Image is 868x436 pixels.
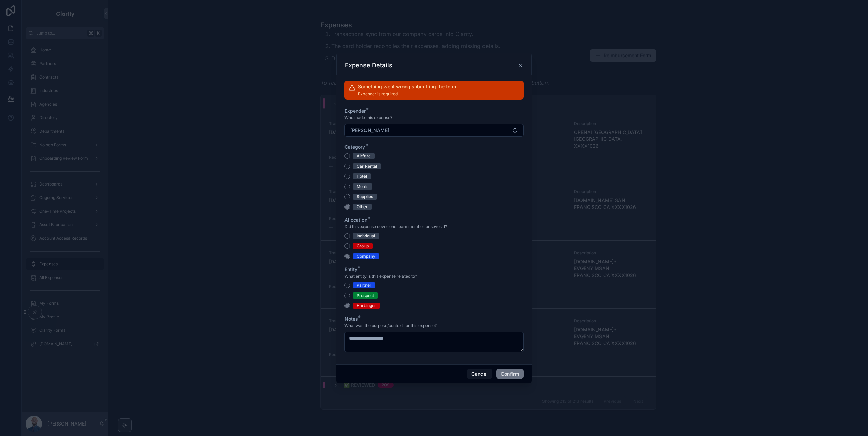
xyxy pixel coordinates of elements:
div: Harbinger [357,303,376,309]
div: Supplies [357,194,373,200]
button: Select Button [344,124,524,137]
button: Cancel [467,369,492,379]
span: Expender [344,108,366,114]
span: Did this expense cover one team member or several? [344,224,447,230]
span: Entity [344,266,357,272]
span: What entity is this expense related to? [344,274,417,279]
span: Who made this expense? [344,115,392,121]
div: Meals [357,183,368,190]
div: Individual [357,233,375,239]
div: Airfare [357,153,371,159]
div: Company [357,253,375,259]
div: Partner [357,282,371,288]
span: Category [344,144,365,150]
h2: Something went wrong submitting the form [358,83,456,90]
div: Hotel [357,173,367,179]
div: Prospect [357,292,374,299]
div: Car Rental [357,163,377,169]
span: Notes [344,316,358,322]
span: Allocation [344,217,367,223]
span: [PERSON_NAME] [350,127,389,134]
span: What was the purpose/context for this expense? [344,323,437,328]
div: Group [357,243,369,249]
span: Expender is required [358,91,456,97]
h3: Expense Details [345,61,392,69]
div: Other [357,204,368,210]
button: Confirm [496,369,524,379]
